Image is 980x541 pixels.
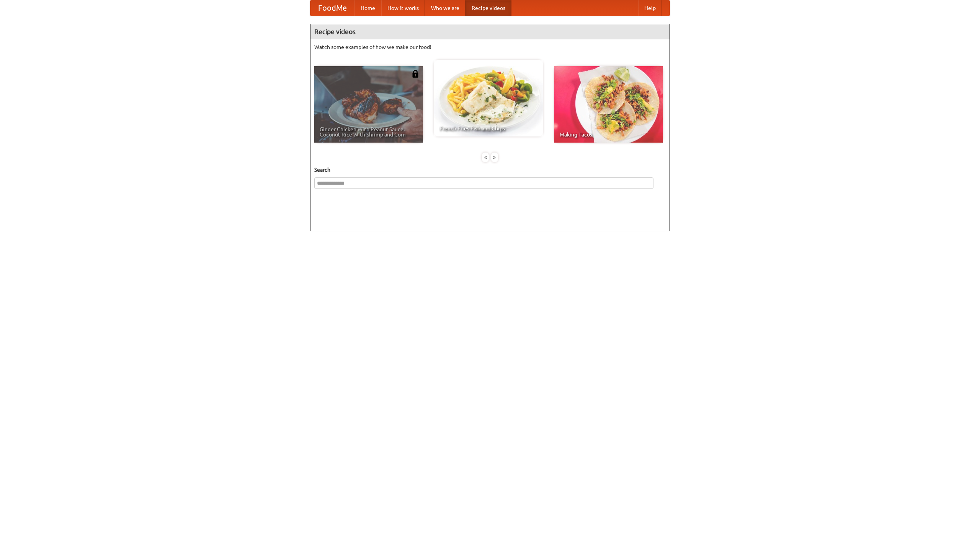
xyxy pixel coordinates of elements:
h5: Search [314,166,666,174]
a: FoodMe [310,0,354,16]
span: Making Tacos [560,132,658,137]
h4: Recipe videos [310,24,670,39]
a: How it works [381,0,425,16]
div: » [491,153,498,162]
a: Recipe videos [465,0,511,16]
a: Making Tacos [554,66,663,143]
a: Help [638,0,662,16]
span: French Fries Fish and Chips [439,126,537,131]
p: Watch some examples of how we make our food! [314,43,666,51]
div: « [482,153,489,162]
a: French Fries Fish and Chips [434,60,543,136]
img: 483408.png [412,70,419,78]
a: Home [354,0,381,16]
a: Who we are [425,0,465,16]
